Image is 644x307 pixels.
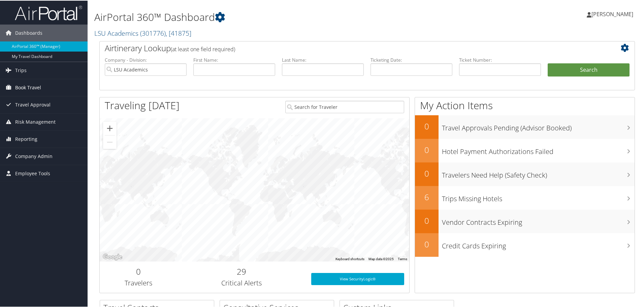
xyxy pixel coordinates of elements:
[548,63,630,76] button: Search
[415,233,635,256] a: 0Credit Cards Expiring
[442,119,635,132] h3: Travel Approvals Pending (Advisor Booked)
[587,3,640,24] a: [PERSON_NAME]
[368,256,394,260] span: Map data ©2025
[15,4,82,20] img: airportal-logo.png
[105,56,187,63] label: Company - Division:
[15,113,56,130] span: Risk Management
[182,265,301,277] h2: 29
[101,252,124,261] img: Google
[105,278,172,287] h3: Travelers
[282,56,364,63] label: Last Name:
[15,130,37,147] span: Reporting
[285,100,404,113] input: Search for Traveler
[103,135,117,148] button: Zoom out
[105,265,172,277] h2: 0
[415,162,635,185] a: 0Travelers Need Help (Safety Check)
[103,121,117,134] button: Zoom in
[442,237,635,250] h3: Credit Cards Expiring
[94,28,191,37] a: LSU Academics
[15,147,53,164] span: Company Admin
[442,190,635,203] h3: Trips Missing Hotels
[415,144,439,155] h2: 0
[415,167,439,179] h2: 0
[335,256,364,261] button: Keyboard shortcuts
[15,164,50,181] span: Employee Tools
[94,9,458,24] h1: AirPortal 360™ Dashboard
[415,191,439,202] h2: 6
[442,214,635,226] h3: Vendor Contracts Expiring
[15,96,51,113] span: Travel Approval
[15,79,41,95] span: Book Travel
[415,138,635,162] a: 0Hotel Payment Authorizations Failed
[101,252,124,261] a: Open this area in Google Maps (opens a new window)
[105,42,585,53] h2: Airtinerary Lookup
[15,61,27,78] span: Trips
[442,143,635,156] h3: Hotel Payment Authorizations Failed
[140,28,166,37] span: ( 301776 )
[442,166,635,179] h3: Travelers Need Help (Safety Check)
[105,98,180,112] h1: Traveling [DATE]
[415,98,635,112] h1: My Action Items
[166,28,191,37] span: , [ 41875 ]
[182,278,301,287] h3: Critical Alerts
[415,238,439,249] h2: 0
[371,56,452,63] label: Ticketing Date:
[311,272,404,284] a: View SecurityLogic®
[171,45,235,52] span: (at least one field required)
[415,214,439,226] h2: 0
[398,256,407,260] a: Terms (opens in new tab)
[15,24,42,41] span: Dashboards
[591,10,633,17] span: [PERSON_NAME]
[415,185,635,209] a: 6Trips Missing Hotels
[193,56,275,63] label: First Name:
[459,56,541,63] label: Ticket Number:
[415,120,439,131] h2: 0
[415,209,635,233] a: 0Vendor Contracts Expiring
[415,115,635,138] a: 0Travel Approvals Pending (Advisor Booked)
